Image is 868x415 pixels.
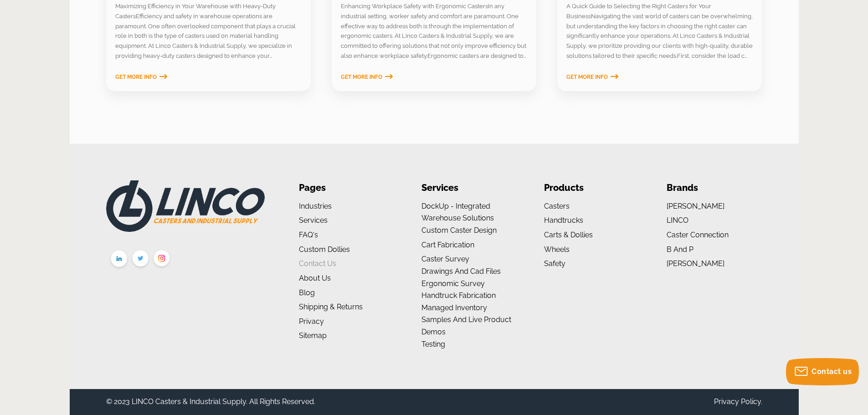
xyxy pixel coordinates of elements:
[299,274,331,282] a: About us
[341,74,382,80] span: Get More Info
[566,74,608,80] span: Get More Info
[421,255,469,263] a: Caster Survey
[786,358,859,385] button: Contact us
[667,202,724,210] a: [PERSON_NAME]
[421,241,474,249] a: Cart Fabrication
[299,216,328,225] a: Services
[106,396,315,408] div: © 2023 LINCO Casters & Industrial Supply. All Rights Reserved.
[299,231,318,239] a: FAQ's
[421,291,496,300] a: Handtruck Fabrication
[299,259,336,268] a: Contact Us
[544,245,570,254] a: Wheels
[421,315,511,336] a: Samples and Live Product Demos
[299,317,324,326] a: Privacy
[299,302,363,311] a: Shipping & Returns
[667,231,729,239] a: Caster Connection
[106,1,311,61] section: Maximizing Efficiency in Your Warehouse with Heavy-Duty CastersEfficiency and safety in warehouse...
[667,180,762,195] li: Brands
[667,245,693,254] a: B and P
[544,202,570,210] a: Casters
[667,259,724,268] a: [PERSON_NAME]
[421,279,485,288] a: Ergonomic Survey
[421,303,487,312] a: Managed Inventory
[544,259,565,268] a: Safety
[566,74,618,80] a: Get More Info
[106,180,265,231] img: LINCO CASTERS & INDUSTRIAL SUPPLY
[421,267,501,276] a: Drawings and Cad Files
[341,74,393,80] a: Get More Info
[299,331,327,340] a: Sitemap
[544,231,593,239] a: Carts & Dollies
[557,1,762,61] section: A Quick Guide to Selecting the Right Casters for Your BusinessNavigating the vast world of caster...
[299,245,350,254] a: Custom Dollies
[151,248,173,271] img: instagram.png
[421,202,494,223] a: DockUp - Integrated Warehouse Solutions
[812,367,852,376] span: Contact us
[108,248,130,271] img: linkedin.png
[299,180,394,195] li: Pages
[714,397,762,406] a: Privacy Policy.
[115,74,167,80] a: Get More Info
[667,216,688,225] a: LINCO
[421,340,445,348] a: Testing
[421,180,517,195] li: Services
[421,226,497,235] a: Custom Caster Design
[115,74,157,80] span: Get More Info
[544,180,639,195] li: Products
[332,1,536,61] section: Enhancing Workplace Safety with Ergonomic CastersIn any industrial setting, worker safety and com...
[544,216,583,225] a: Handtrucks
[299,202,332,210] a: Industries
[130,248,151,271] img: twitter.png
[299,288,315,297] a: Blog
